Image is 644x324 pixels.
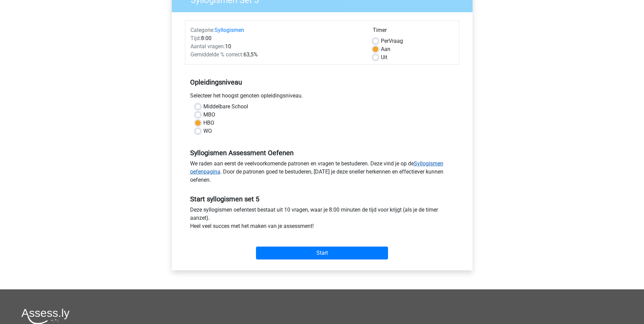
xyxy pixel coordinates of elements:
a: Syllogismen [215,27,244,33]
h5: Start syllogismen set 5 [190,195,454,203]
div: 10 [185,42,368,51]
div: Timer [373,26,454,37]
span: Per [381,38,389,44]
label: HBO [203,119,214,127]
label: MBO [203,111,215,119]
span: Tijd: [190,35,201,41]
div: Deze syllogismen oefentest bestaat uit 10 vragen, waar je 8:00 minuten de tijd voor krijgt (als j... [185,206,459,233]
div: We raden aan eerst de veelvoorkomende patronen en vragen te bestuderen. Deze vind je op de . Door... [185,160,459,187]
div: Selecteer het hoogst genoten opleidingsniveau. [185,92,459,103]
input: Start [256,247,388,259]
div: 63,5% [185,51,368,59]
span: Categorie: [190,27,215,33]
label: Middelbare School [203,103,248,111]
label: Uit [381,53,387,61]
label: WO [203,127,212,135]
div: 8:00 [185,34,368,42]
label: Aan [381,45,390,53]
span: Gemiddelde % correct: [190,51,243,58]
span: Aantal vragen: [190,43,225,50]
h5: Opleidingsniveau [190,75,454,89]
label: Vraag [381,37,403,45]
h5: Syllogismen Assessment Oefenen [190,149,454,157]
